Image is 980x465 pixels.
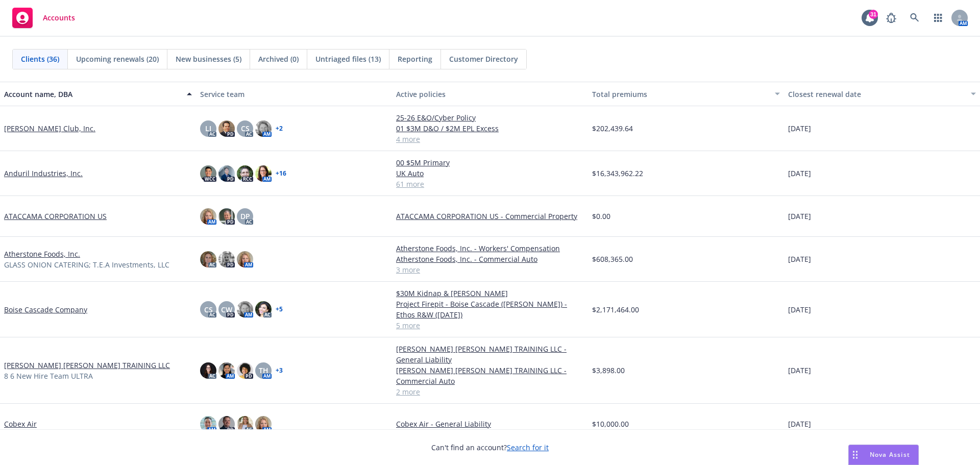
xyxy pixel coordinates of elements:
[200,208,216,225] img: photo
[849,445,862,464] div: Drag to move
[4,249,80,259] a: Atherstone Foods, Inc.
[788,254,811,264] span: [DATE]
[588,82,784,106] button: Total premiums
[784,82,980,106] button: Closest renewal date
[4,259,169,270] span: GLASS ONION CATERING; T.E.A Investments, LLC
[788,365,811,376] span: [DATE]
[76,54,159,64] span: Upcoming renewals (20)
[218,208,235,225] img: photo
[788,211,811,222] span: [DATE]
[396,112,584,123] a: 25-26 E&O/Cyber Policy
[788,419,811,429] span: [DATE]
[396,419,584,429] a: Cobex Air - General Liability
[788,89,965,100] div: Closest renewal date
[592,254,633,264] span: $608,365.00
[396,134,584,144] a: 4 more
[788,168,811,179] span: [DATE]
[204,304,213,315] span: CS
[200,89,388,100] div: Service team
[396,344,584,365] a: [PERSON_NAME] [PERSON_NAME] TRAINING LLC - General Liability
[21,54,59,64] span: Clients (36)
[869,10,878,19] div: 31
[507,443,549,452] a: Search for it
[237,301,253,317] img: photo
[255,120,272,137] img: photo
[4,168,83,179] a: Anduril Industries, Inc.
[396,288,584,299] a: $30M Kidnap & [PERSON_NAME]
[276,126,283,132] a: + 2
[4,123,95,134] a: [PERSON_NAME] Club, Inc.
[396,157,584,168] a: 00 $5M Primary
[396,211,584,222] a: ATACCAMA CORPORATION US - Commercial Property
[4,211,107,222] a: ATACCAMA CORPORATION US
[200,251,216,267] img: photo
[592,168,643,179] span: $16,343,962.22
[237,416,253,432] img: photo
[205,123,211,134] span: LI
[928,8,948,28] a: Switch app
[398,54,432,64] span: Reporting
[200,416,216,432] img: photo
[396,179,584,189] a: 61 more
[276,368,283,374] a: + 3
[396,386,584,397] a: 2 more
[43,14,75,22] span: Accounts
[237,251,253,267] img: photo
[200,165,216,182] img: photo
[396,168,584,179] a: UK Auto
[315,54,381,64] span: Untriaged files (13)
[255,301,272,317] img: photo
[788,123,811,134] span: [DATE]
[218,416,235,432] img: photo
[396,320,584,331] a: 5 more
[396,299,584,320] a: Project Firepit - Boise Cascade ([PERSON_NAME]) - Ethos R&W ([DATE])
[221,304,232,315] span: CW
[449,54,518,64] span: Customer Directory
[196,82,392,106] button: Service team
[258,54,299,64] span: Archived (0)
[237,362,253,379] img: photo
[848,445,919,465] button: Nova Assist
[259,365,268,376] span: TH
[870,450,910,459] span: Nova Assist
[218,362,235,379] img: photo
[218,120,235,137] img: photo
[237,165,253,182] img: photo
[218,165,235,182] img: photo
[276,306,283,312] a: + 5
[255,165,272,182] img: photo
[592,365,625,376] span: $3,898.00
[904,8,925,28] a: Search
[592,89,769,100] div: Total premiums
[788,304,811,315] span: [DATE]
[431,442,549,453] span: Can't find an account?
[200,362,216,379] img: photo
[255,416,272,432] img: photo
[881,8,901,28] a: Report a Bug
[276,170,286,177] a: + 16
[176,54,241,64] span: New businesses (5)
[4,360,170,371] a: [PERSON_NAME] [PERSON_NAME] TRAINING LLC
[8,4,79,32] a: Accounts
[396,264,584,275] a: 3 more
[218,251,235,267] img: photo
[396,243,584,254] a: Atherstone Foods, Inc. - Workers' Compensation
[4,371,93,381] span: 8 6 New Hire Team ULTRA
[4,89,181,100] div: Account name, DBA
[396,365,584,386] a: [PERSON_NAME] [PERSON_NAME] TRAINING LLC - Commercial Auto
[241,123,250,134] span: CS
[4,304,87,315] a: Boise Cascade Company
[592,123,633,134] span: $202,439.64
[392,82,588,106] button: Active policies
[592,419,629,429] span: $10,000.00
[240,211,250,222] span: DP
[396,123,584,134] a: 01 $3M D&O / $2M EPL Excess
[396,254,584,264] a: Atherstone Foods, Inc. - Commercial Auto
